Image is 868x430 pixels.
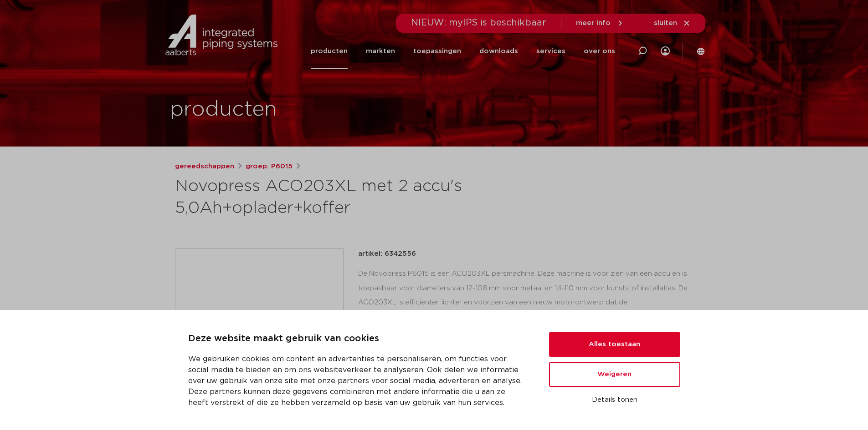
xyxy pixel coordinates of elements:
nav: Menu [311,34,615,69]
a: toepassingen [413,34,461,69]
a: sluiten [654,19,691,27]
a: over ons [584,34,615,69]
p: We gebruiken cookies om content en advertenties te personaliseren, om functies voor social media ... [188,354,527,408]
h1: Novopress ACO203XL met 2 accu's 5,0Ah+oplader+koffer [175,176,517,219]
button: Weigeren [549,362,680,387]
a: markten [366,34,395,69]
a: downloads [479,34,518,69]
button: Details tonen [549,392,680,408]
a: services [536,34,565,69]
span: meer info [576,20,611,26]
h1: producten [170,95,277,124]
a: meer info [576,19,624,27]
a: gereedschappen [175,161,234,172]
button: Alles toestaan [549,332,680,357]
img: Product Image for Novopress ACO203XL met 2 accu's 5,0Ah+oplader+koffer [175,249,343,416]
a: producten [311,34,348,69]
div: De Novopress P6015 is een ACO203XL persmachine. Deze machine is voor zien van een accu en is toep... [358,267,693,358]
span: NIEUW: myIPS is beschikbaar [411,18,546,27]
p: artikel: 6342556 [358,248,416,259]
span: sluiten [654,20,677,26]
a: groep: P6015 [246,161,293,172]
p: Deze website maakt gebruik van cookies [188,332,527,346]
